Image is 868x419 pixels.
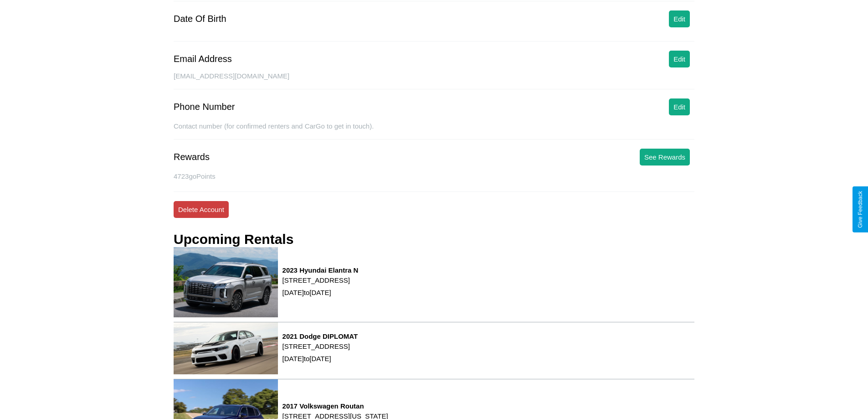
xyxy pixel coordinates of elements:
[174,170,694,182] p: 4723 goPoints
[174,14,226,24] div: Date Of Birth
[174,152,210,162] div: Rewards
[174,72,694,89] div: [EMAIL_ADDRESS][DOMAIN_NAME]
[640,149,690,166] button: See Rewards
[174,247,278,317] img: rental
[669,10,690,27] button: Edit
[669,51,690,67] button: Edit
[857,191,863,228] div: Give Feedback
[174,201,229,218] button: Delete Account
[174,102,235,112] div: Phone Number
[174,54,232,64] div: Email Address
[282,274,359,286] p: [STREET_ADDRESS]
[282,286,359,299] p: [DATE] to [DATE]
[669,98,690,115] button: Edit
[282,402,388,410] h3: 2017 Volkswagen Routan
[282,332,358,340] h3: 2021 Dodge DIPLOMAT
[174,122,694,140] div: Contact number (for confirmed renters and CarGo to get in touch).
[282,266,359,274] h3: 2023 Hyundai Elantra N
[174,322,278,374] img: rental
[282,352,358,365] p: [DATE] to [DATE]
[282,340,358,352] p: [STREET_ADDRESS]
[174,232,293,247] h3: Upcoming Rentals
